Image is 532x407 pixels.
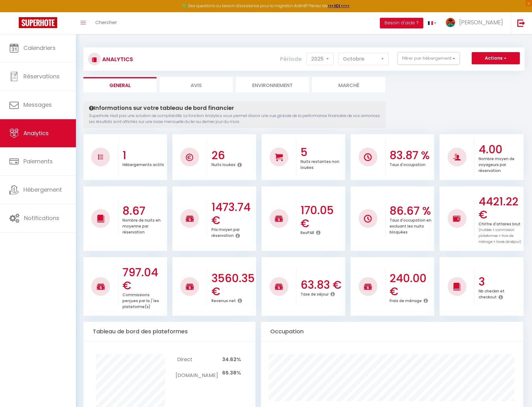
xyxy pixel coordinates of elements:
[472,52,520,65] button: Actions
[176,354,218,365] td: Direct
[261,322,523,341] div: Occupation
[441,12,511,34] a: ... [PERSON_NAME]
[122,204,166,218] h3: 8.67
[89,105,380,111] h4: Informations sur votre tableau de bord financier
[479,275,522,288] h3: 3
[23,44,56,52] span: Calendriers
[479,228,521,244] span: (nuitées + commission plateformes + frais de ménage + taxes de séjour)
[19,17,57,28] img: Super Booking
[122,291,159,309] p: Commissions perçues par la / les plateforme(s)
[98,154,103,159] img: NO IMAGE
[328,3,350,8] a: >>> ICI <<<<
[91,12,122,34] a: Chercher
[23,101,52,109] span: Messages
[211,297,236,303] p: Revenus net
[24,214,59,222] span: Notifications
[364,215,372,223] img: NO IMAGE
[479,220,521,244] p: Chiffre d'affaires brut
[211,161,236,167] p: Nuits louées
[390,204,433,218] h3: 86.67 %
[222,369,241,376] span: 65.38%
[301,229,314,235] p: RevPAR
[390,216,431,235] p: Taux d'occupation en excluant les nuits bloquées
[479,287,505,300] p: Nb checkin et checkout
[479,195,522,221] h3: 4421.22 €
[390,149,433,162] h3: 83.87 %
[160,77,233,92] li: Avis
[222,356,241,363] span: 34.62%
[479,155,515,173] p: Nombre moyen de voyageurs par réservation
[301,158,339,170] p: Nuits restantes non louées
[211,149,255,162] h3: 26
[390,297,422,303] p: Frais de ménage
[23,157,53,165] span: Paiements
[89,113,380,125] p: Superhote n'est pas une solution de comptabilité. La fonction Analytics vous permet d'avoir une v...
[211,272,255,298] h3: 3560.35 €
[301,278,344,292] h3: 63.83 €
[211,201,255,227] h3: 1473.74 €
[23,72,60,80] span: Réservations
[211,226,240,238] p: Prix moyen par réservation
[453,215,461,222] img: NO IMAGE
[479,143,522,156] h3: 4.00
[459,18,503,26] span: [PERSON_NAME]
[95,19,117,26] span: Chercher
[390,272,433,298] h3: 240.00 €
[280,52,302,66] label: Période
[312,77,385,92] li: Marché
[380,18,423,28] button: Besoin d'aide ?
[301,290,329,297] p: Taxe de séjour
[176,365,218,381] td: [DOMAIN_NAME]
[122,216,161,235] p: Nombre de nuits en moyenne par réservation
[122,161,164,167] p: Hébergements actifs
[397,52,460,65] button: Filtrer par hébergement
[517,19,525,27] img: logout
[122,266,166,292] h3: 797.04 €
[301,146,344,159] h3: 5
[23,129,49,137] span: Analytics
[236,77,309,92] li: Environnement
[83,322,256,341] div: Tableau de bord des plateformes
[83,77,157,92] li: General
[301,204,344,230] h3: 170.05 €
[446,18,455,27] img: ...
[101,52,133,66] h3: Analytics
[23,186,62,194] span: Hébergement
[390,161,425,167] p: Taux d'occupation
[122,149,166,162] h3: 1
